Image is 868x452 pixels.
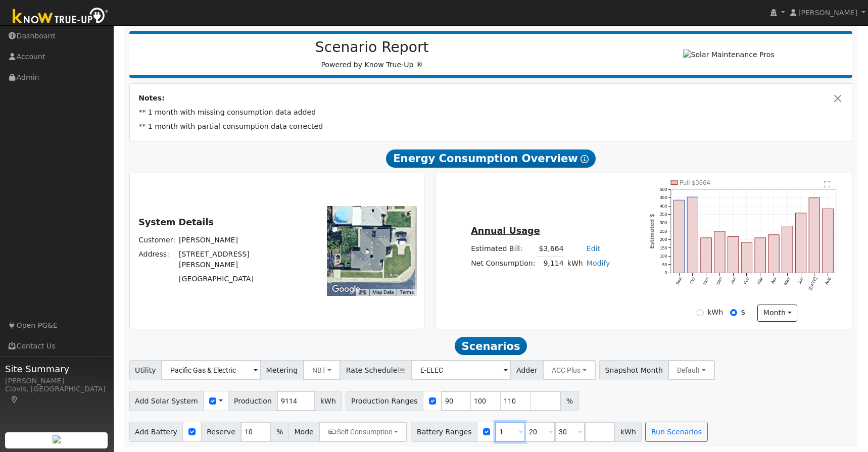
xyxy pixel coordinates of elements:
text: Nov [702,276,710,285]
img: retrieve [53,435,61,443]
div: Powered by Know True-Up ® [134,39,610,70]
span: Snapshot Month [599,360,669,380]
span: Production [228,391,277,411]
button: Self Consumption [319,422,407,442]
span: Energy Consumption Overview [386,149,595,168]
img: Solar Maintenance Pros [683,49,775,60]
span: % [560,391,578,411]
text: Jan [729,276,737,285]
text: Apr [770,276,778,284]
label: kWh [707,307,723,318]
span: Scenarios [455,337,527,355]
rect: onclick="" [687,197,698,273]
rect: onclick="" [728,236,739,273]
span: % [270,422,288,442]
span: kWh [314,391,342,411]
rect: onclick="" [755,238,765,273]
td: Customer: [137,233,177,247]
span: Adder [510,360,543,380]
strong: Notes: [138,94,165,102]
td: Net Consumption: [469,256,537,271]
text: 200 [660,237,667,242]
rect: onclick="" [741,242,752,273]
text: Pull $3664 [680,179,710,186]
span: Metering [260,360,304,380]
td: 9,114 [537,256,565,271]
span: kWh [614,422,642,442]
text: May [783,276,791,286]
text: 300 [660,220,667,225]
a: Terms (opens in new tab) [400,289,414,295]
button: NBT [303,360,341,380]
input: Select a Rate Schedule [411,360,511,380]
span: Site Summary [5,362,108,376]
img: Know True-Up [8,6,114,28]
span: [PERSON_NAME] [798,9,857,17]
span: Add Solar System [129,391,204,411]
button: ACC Plus [543,360,596,380]
input: kWh [697,309,704,316]
div: Clovis, [GEOGRAPHIC_DATA] [5,384,108,405]
a: Edit [587,244,600,253]
td: Estimated Bill: [469,242,537,257]
button: Close [833,93,843,104]
img: Google [329,283,363,296]
h2: Scenario Report [139,39,604,56]
a: Modify [587,259,610,267]
rect: onclick="" [823,209,833,273]
rect: onclick="" [782,226,793,273]
td: ** 1 month with missing consumption data added [137,106,845,120]
span: Add Battery [129,422,183,442]
rect: onclick="" [673,200,684,273]
button: month [757,305,797,322]
a: Map [10,395,19,404]
text: Mar [756,276,764,285]
text: 150 [660,245,667,250]
span: Mode [288,422,319,442]
text: [DATE] [808,276,818,291]
span: Battery Ranges [411,422,477,442]
u: System Details [138,217,214,227]
rect: onclick="" [701,238,711,273]
span: Production Ranges [346,391,423,411]
rect: onclick="" [809,197,819,273]
div: [PERSON_NAME] [5,376,108,386]
td: Address: [137,247,177,272]
td: [GEOGRAPHIC_DATA] [177,272,296,286]
a: Open this area in Google Maps (opens a new window) [329,283,363,296]
button: Default [668,360,715,380]
td: kWh [565,256,585,271]
text:  [825,180,831,187]
text: Dec [715,276,724,285]
text: 350 [660,212,667,217]
i: Show Help [581,155,589,163]
label: $ [741,307,745,318]
td: ** 1 month with partial consumption data corrected [137,120,845,134]
text: 500 [660,186,667,191]
text: Jun [797,276,805,285]
text: 100 [660,254,667,259]
text: Sep [674,276,683,285]
text: Oct [689,276,696,284]
span: Rate Schedule [340,360,412,380]
text: 0 [664,270,667,275]
rect: onclick="" [714,231,725,273]
span: Utility [129,360,162,380]
td: $3,664 [537,242,565,257]
text: 450 [660,195,667,200]
text: Feb [743,276,750,285]
text: 250 [660,228,667,233]
rect: onclick="" [796,213,806,273]
td: [PERSON_NAME] [177,233,296,247]
button: Keyboard shortcuts [359,289,366,296]
text: Aug [824,276,832,285]
input: $ [730,309,737,316]
td: [STREET_ADDRESS][PERSON_NAME] [177,247,296,272]
text: Estimated $ [648,214,654,249]
text: 400 [660,204,667,209]
button: Run Scenarios [645,422,707,442]
button: Map Data [372,289,394,296]
input: Select a Utility [161,360,261,380]
u: Annual Usage [471,226,540,236]
span: Reserve [201,422,242,442]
